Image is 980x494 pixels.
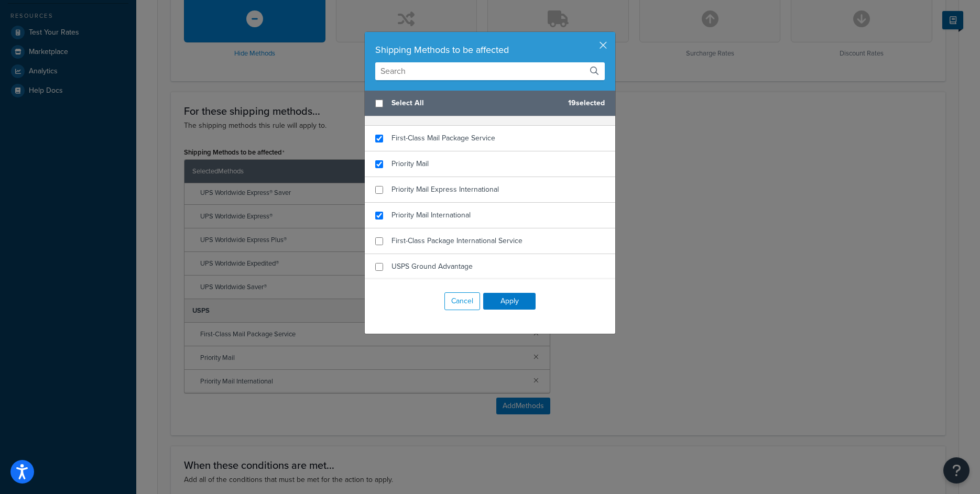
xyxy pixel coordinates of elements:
span: Priority Mail Express International [391,184,499,195]
button: Cancel [444,292,480,310]
span: Priority Mail International [391,210,471,221]
span: Select All [391,96,560,111]
button: Apply [483,293,536,310]
div: Shipping Methods to be affected [375,42,605,57]
span: First-Class Package International Service [391,235,522,246]
span: First-Class Mail Package Service [391,133,495,144]
input: Search [375,62,605,80]
span: USPS Ground Advantage [391,261,473,272]
div: 19 selected [365,91,615,116]
span: Priority Mail [391,158,429,169]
